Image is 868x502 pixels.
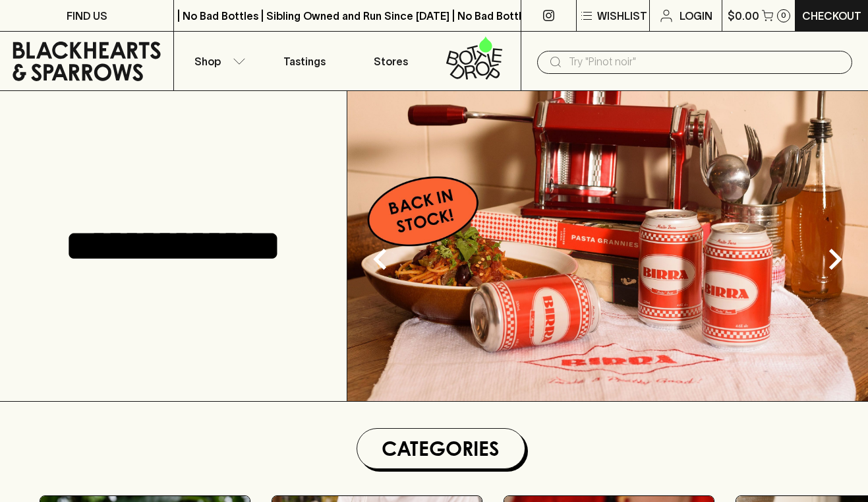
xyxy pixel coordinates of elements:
[597,8,647,24] p: Wishlist
[354,233,407,286] button: Previous
[802,8,861,24] p: Checkout
[194,53,221,69] p: Shop
[569,51,842,73] input: Try "Pinot noir"
[728,8,759,24] p: $0.00
[347,91,868,401] img: optimise
[781,12,786,19] p: 0
[347,32,434,90] a: Stores
[809,233,861,286] button: Next
[283,53,326,69] p: Tastings
[680,8,712,24] p: Login
[362,434,519,463] h1: Categories
[67,8,107,24] p: FIND US
[174,32,260,90] button: Shop
[261,32,347,90] a: Tastings
[374,53,408,69] p: Stores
